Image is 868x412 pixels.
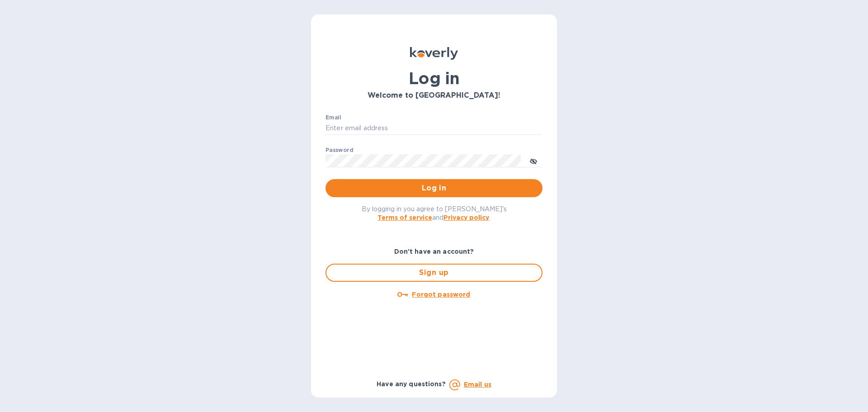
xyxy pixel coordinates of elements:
[334,267,534,278] span: Sign up
[325,69,542,88] h1: Log in
[394,248,474,255] b: Don't have an account?
[325,179,542,197] button: Log in
[464,381,491,388] a: Email us
[362,205,507,221] span: By logging in you agree to [PERSON_NAME]'s and .
[410,47,458,60] img: Koverly
[325,264,542,282] button: Sign up
[325,91,542,100] h3: Welcome to [GEOGRAPHIC_DATA]!
[412,291,470,298] u: Forgot password
[377,380,446,388] b: Have any questions?
[325,147,353,153] label: Password
[333,183,535,194] span: Log in
[325,115,341,120] label: Email
[443,214,489,221] a: Privacy policy
[325,122,542,135] input: Enter email address
[377,214,432,221] a: Terms of service
[524,152,542,170] button: toggle password visibility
